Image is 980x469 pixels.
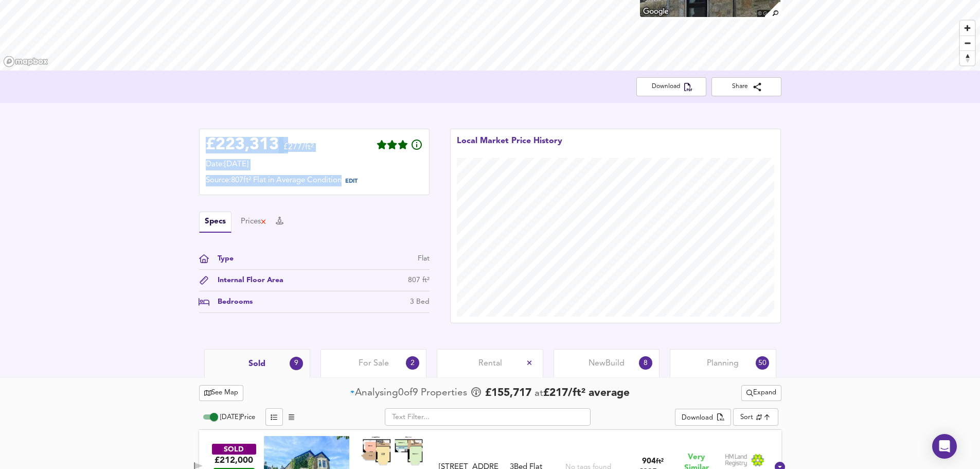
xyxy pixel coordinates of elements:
input: Text Filter... [385,408,591,426]
div: Local Market Price History [457,135,562,158]
div: £ 223,313 [206,137,279,153]
span: ft² [656,458,664,465]
button: Zoom in [960,21,975,36]
div: Download [682,412,713,424]
span: Rental [478,358,502,369]
div: Sort [733,408,778,426]
span: £277/ft² [283,143,314,158]
span: [DATE] Price [220,414,255,421]
div: Date: [DATE] [206,159,423,170]
span: Sold [248,358,265,370]
span: For Sale [359,358,389,369]
div: split button [741,385,781,401]
div: Analysing [355,386,398,400]
button: Download [636,77,706,96]
img: search [763,1,781,19]
button: See Map [199,385,244,401]
span: See Map [204,387,239,399]
div: of Propert ies [350,386,470,400]
span: at [534,389,543,398]
a: Mapbox homepage [3,56,48,67]
div: 2 [406,356,419,370]
div: Type [209,253,234,264]
div: split button [675,409,731,426]
div: 8 [639,356,652,370]
span: 904 [642,458,656,465]
span: 9 [413,386,418,400]
button: Download [675,409,731,426]
span: Reset bearing to north [960,51,975,65]
span: Expand [746,387,776,399]
button: Zoom out [960,36,975,50]
button: Specs [199,212,231,233]
button: Share [711,77,781,96]
div: £212,000 [215,455,253,466]
div: Flat [418,253,430,264]
div: 50 [753,354,772,373]
div: Source: 807ft² Flat in Average Condition [206,175,423,188]
span: Zoom out [960,36,975,50]
img: Land Registry [725,454,765,467]
span: Share [720,81,773,92]
button: Expand [741,385,781,401]
div: Internal Floor Area [209,275,283,286]
div: 3 Bed [410,297,430,307]
button: Reset bearing to north [960,50,975,65]
div: Sort [740,412,753,422]
button: Prices [241,216,267,228]
div: Open Intercom Messenger [932,434,957,459]
span: 0 [398,386,404,400]
span: EDIT [345,179,358,184]
span: New Build [589,358,625,369]
span: Download [645,81,698,92]
span: £ 155,717 [485,386,531,401]
div: 9 [290,357,303,370]
span: Planning [707,358,739,369]
div: Bedrooms [209,297,253,307]
div: 807 ft² [408,275,430,286]
span: £ 217 / ft² average [543,388,630,398]
div: SOLD [212,444,256,455]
